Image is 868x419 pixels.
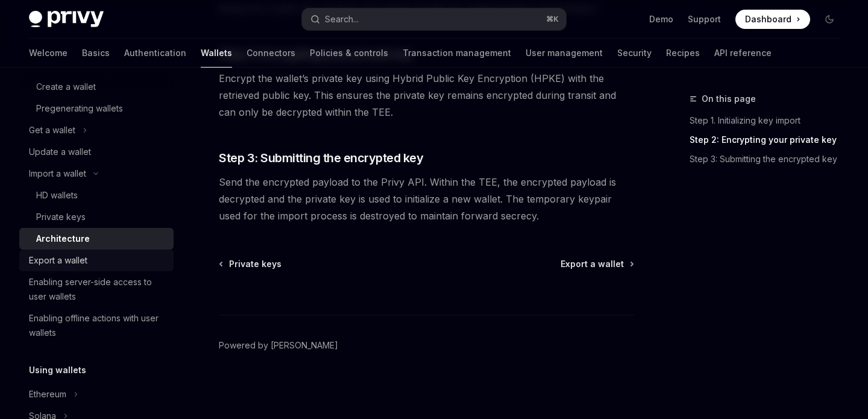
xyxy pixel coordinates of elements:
[36,188,78,203] div: HD wallets
[617,39,652,68] a: Security
[561,258,624,270] span: Export a wallet
[561,258,633,270] a: Export a wallet
[690,130,849,150] a: Step 2: Encrypting your private key
[36,232,90,246] div: Architecture
[219,339,338,351] a: Powered by [PERSON_NAME]
[124,39,186,68] a: Authentication
[29,11,104,28] img: dark logo
[247,39,295,68] a: Connectors
[403,39,511,68] a: Transaction management
[820,10,839,29] button: Toggle dark mode
[310,39,388,68] a: Policies & controls
[36,210,86,224] div: Private keys
[19,206,174,228] a: Private keys
[19,271,174,307] a: Enabling server-side access to user wallets
[702,92,756,106] span: On this page
[29,39,68,68] a: Welcome
[19,141,174,163] a: Update a wallet
[302,8,565,30] button: Search...⌘K
[19,98,174,119] a: Pregenerating wallets
[19,307,174,344] a: Enabling offline actions with user wallets
[29,145,91,159] div: Update a wallet
[19,228,174,250] a: Architecture
[219,150,423,166] span: Step 3: Submitting the encrypted key
[735,10,810,29] a: Dashboard
[219,174,634,224] span: Send the encrypted payload to the Privy API. Within the TEE, the encrypted payload is decrypted a...
[29,253,87,268] div: Export a wallet
[201,39,232,68] a: Wallets
[714,39,772,68] a: API reference
[219,70,634,121] span: Encrypt the wallet’s private key using Hybrid Public Key Encryption (HPKE) with the retrieved pub...
[29,363,86,377] h5: Using wallets
[229,258,281,270] span: Private keys
[526,39,603,68] a: User management
[19,184,174,206] a: HD wallets
[690,150,849,169] a: Step 3: Submitting the encrypted key
[649,13,673,25] a: Demo
[745,13,791,25] span: Dashboard
[29,387,66,402] div: Ethereum
[546,14,559,24] span: ⌘ K
[325,12,359,27] div: Search...
[666,39,700,68] a: Recipes
[19,76,174,98] a: Create a wallet
[36,101,123,116] div: Pregenerating wallets
[29,166,86,181] div: Import a wallet
[690,111,849,130] a: Step 1. Initializing key import
[36,80,96,94] div: Create a wallet
[29,123,75,137] div: Get a wallet
[82,39,110,68] a: Basics
[29,311,166,340] div: Enabling offline actions with user wallets
[220,258,281,270] a: Private keys
[19,250,174,271] a: Export a wallet
[688,13,721,25] a: Support
[29,275,166,304] div: Enabling server-side access to user wallets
